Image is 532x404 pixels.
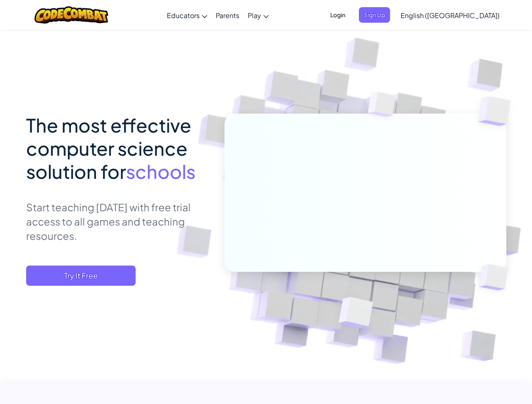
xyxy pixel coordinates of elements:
[465,247,528,308] img: Overlap cubes
[211,4,243,27] a: Parents
[352,75,412,138] img: Overlap cubes
[325,7,350,23] button: Login
[26,113,191,183] span: The most effective computer science solution for
[26,266,136,286] button: Try It Free
[248,11,261,20] span: Play
[359,7,390,23] button: Sign Up
[163,4,211,27] a: Educators
[167,11,200,20] span: Educators
[318,279,393,349] img: Overlap cubes
[26,200,212,243] p: Start teaching [DATE] with free trial access to all games and teaching resources.
[401,11,500,20] span: English ([GEOGRAPHIC_DATA])
[35,6,108,24] img: CodeCombat logo
[243,4,273,27] a: Play
[126,159,195,183] span: schools
[396,4,504,27] a: English ([GEOGRAPHIC_DATA])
